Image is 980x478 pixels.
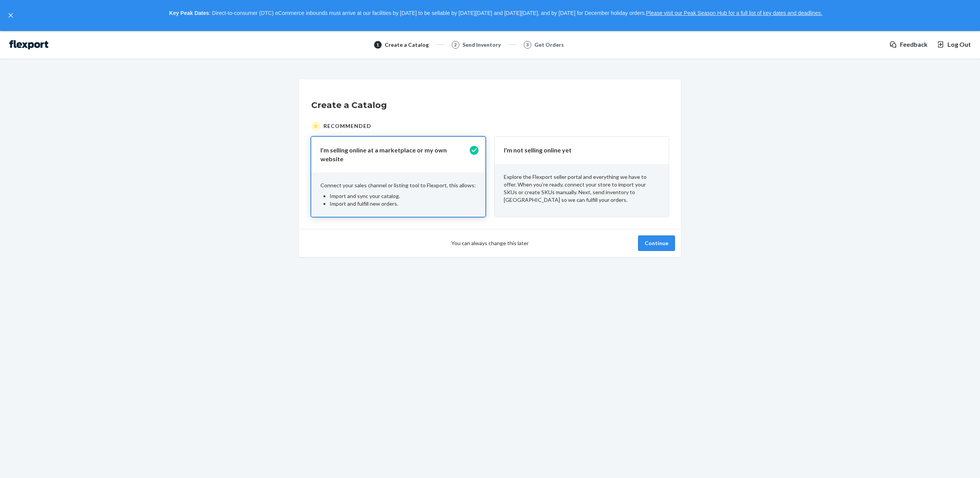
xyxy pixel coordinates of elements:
[320,182,476,189] p: Connect your sales channel or listing tool to Flexport, this allows:
[504,146,650,155] p: I'm not selling online yet
[451,239,529,247] span: You can always change this later
[323,122,371,130] span: Recommended
[320,146,467,164] p: I’m selling online at a marketplace or my own website
[504,173,660,204] p: Explore the Flexport seller portal and everything we have to offer. When you’re ready, connect yo...
[937,40,971,49] button: Log Out
[330,193,400,199] span: Import and sync your catalog.
[376,41,379,48] span: 1
[330,200,398,207] span: Import and fulfill new orders.
[7,11,15,19] button: close,
[385,41,429,49] div: Create a Catalog
[9,40,48,49] img: Flexport logo
[311,99,669,111] h1: Create a Catalog
[462,41,501,49] div: Send Inventory
[526,41,529,48] span: 3
[889,40,928,49] a: Feedback
[454,41,457,48] span: 2
[18,7,973,20] p: : Direct-to-consumer (DTC) eCommerce inbounds must arrive at our facilities by [DATE] to be sella...
[638,236,675,251] button: Continue
[311,137,485,217] button: I’m selling online at a marketplace or my own websiteConnect your sales channel or listing tool t...
[646,10,822,16] a: Please visit our Peak Season Hub for a full list of key dates and deadlines.
[947,40,971,49] span: Log Out
[534,41,564,49] div: Get Orders
[495,137,669,217] button: I'm not selling online yetExplore the Flexport seller portal and everything we have to offer. Whe...
[169,10,209,16] strong: Key Peak Dates
[900,40,928,49] span: Feedback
